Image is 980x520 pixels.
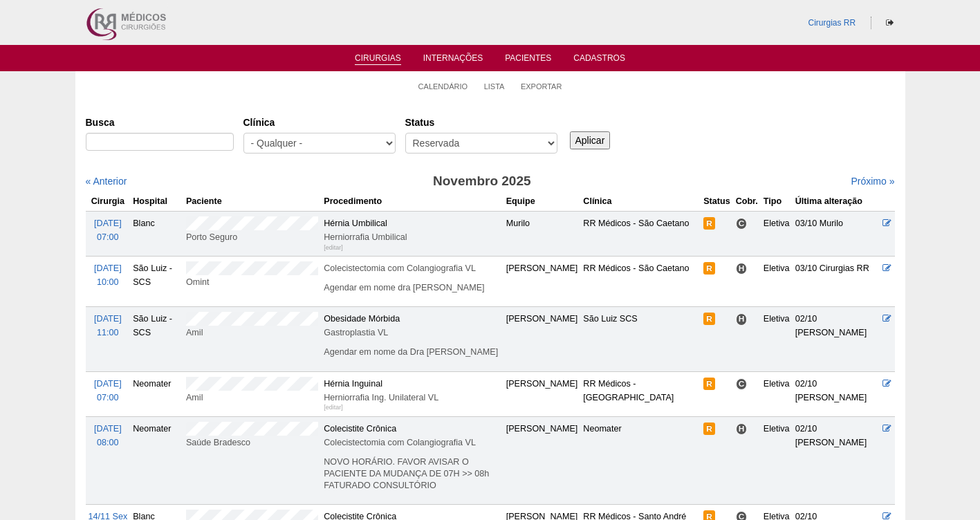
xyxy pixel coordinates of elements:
[186,436,318,449] div: Saúde Bradesco
[130,371,183,416] td: Neomater
[580,256,701,306] td: RR Médicos - São Caetano
[503,211,581,256] td: Murilo
[580,192,701,212] th: Clínica
[733,192,761,212] th: Cobr.
[580,416,701,504] td: Neomater
[882,424,891,434] a: Editar
[324,282,500,294] p: Agendar em nome dra [PERSON_NAME]
[886,19,894,27] i: Sair
[321,211,503,256] td: Hérnia Umbilical
[130,307,183,371] td: São Luiz - SCS
[503,416,581,504] td: [PERSON_NAME]
[793,371,880,416] td: 02/10 [PERSON_NAME]
[808,18,856,28] a: Cirurgias RR
[321,307,503,371] td: Obesidade Mórbida
[503,307,581,371] td: [PERSON_NAME]
[484,82,505,91] a: Lista
[573,53,625,67] a: Cadastros
[94,314,122,337] a: [DATE] 11:00
[86,115,234,129] label: Busca
[570,131,611,149] input: Aplicar
[94,379,122,402] a: [DATE] 07:00
[736,218,748,230] span: Consultório
[793,256,880,306] td: 03/10 Cirurgias RR
[86,192,131,212] th: Cirurgia
[355,53,401,65] a: Cirurgias
[882,314,891,324] a: Editar
[279,171,684,192] h3: Novembro 2025
[321,416,503,504] td: Colecistite Crônica
[418,82,468,91] a: Calendário
[324,241,343,254] div: [editar]
[761,371,793,416] td: Eletiva
[793,416,880,504] td: 02/10 [PERSON_NAME]
[882,219,891,228] a: Editar
[324,261,500,275] div: Colecistectomia com Colangiografia VL
[94,263,122,287] a: [DATE] 10:00
[130,211,183,256] td: Blanc
[97,328,119,337] span: 11:00
[736,263,748,275] span: Hospital
[423,53,483,67] a: Internações
[97,438,119,447] span: 08:00
[505,53,551,67] a: Pacientes
[243,115,396,129] label: Clínica
[793,211,880,256] td: 03/10 Murilo
[703,313,715,325] span: Reservada
[580,307,701,371] td: São Luiz SCS
[324,436,500,449] div: Colecistectomia com Colangiografia VL
[761,307,793,371] td: Eletiva
[405,115,557,129] label: Status
[701,192,733,212] th: Status
[703,423,715,435] span: Reservada
[86,133,234,151] input: Digite os termos que você deseja procurar.
[321,371,503,416] td: Hérnia Inguinal
[580,211,701,256] td: RR Médicos - São Caetano
[97,232,119,242] span: 07:00
[736,423,748,435] span: Hospital
[882,379,891,389] a: Editar
[130,256,183,306] td: São Luiz - SCS
[736,313,748,325] span: Hospital
[761,192,793,212] th: Tipo
[761,256,793,306] td: Eletiva
[580,371,701,416] td: RR Médicos - [GEOGRAPHIC_DATA]
[761,416,793,504] td: Eletiva
[186,326,318,340] div: Amil
[793,307,880,371] td: 02/10 [PERSON_NAME]
[324,391,500,405] div: Herniorrafia Ing. Unilateral VL
[94,219,122,228] span: [DATE]
[503,192,581,212] th: Equipe
[521,82,562,91] a: Exportar
[703,378,715,390] span: Reservada
[130,192,183,212] th: Hospital
[94,424,122,434] span: [DATE]
[324,326,500,340] div: Gastroplastia VL
[186,275,318,289] div: Omint
[703,262,715,275] span: Reservada
[183,192,321,212] th: Paciente
[94,219,122,242] a: [DATE] 07:00
[324,456,500,492] p: NOVO HORÁRIO. FAVOR AVISAR O PACIENTE DA MUDANÇA DE 07H >> 08h FATURADO CONSULTÓRIO
[97,277,119,287] span: 10:00
[94,263,122,273] span: [DATE]
[321,192,503,212] th: Procedimento
[186,230,318,244] div: Porto Seguro
[97,393,119,402] span: 07:00
[186,391,318,405] div: Amil
[130,416,183,504] td: Neomater
[761,211,793,256] td: Eletiva
[324,400,343,414] div: [editar]
[86,176,127,187] a: « Anterior
[324,346,500,358] p: Agendar em nome da Dra [PERSON_NAME]
[94,424,122,447] a: [DATE] 08:00
[736,378,748,390] span: Consultório
[94,379,122,389] span: [DATE]
[503,256,581,306] td: [PERSON_NAME]
[703,217,715,230] span: Reservada
[851,176,894,187] a: Próximo »
[94,314,122,324] span: [DATE]
[882,263,891,273] a: Editar
[793,192,880,212] th: Última alteração
[503,371,581,416] td: [PERSON_NAME]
